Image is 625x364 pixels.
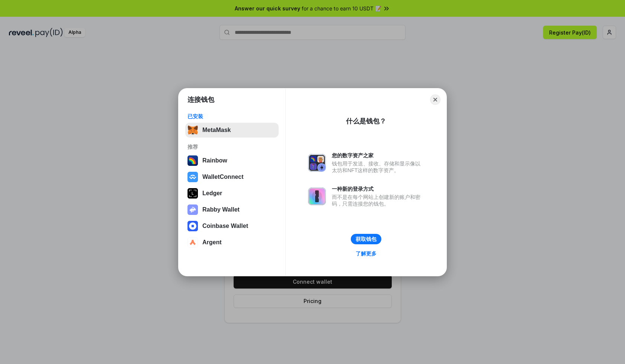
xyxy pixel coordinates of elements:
[185,186,279,201] button: Ledger
[351,234,381,244] button: 获取钱包
[187,172,198,182] img: svg+xml,%3Csvg%20width%3D%2228%22%20height%3D%2228%22%20viewBox%3D%220%200%2028%2028%22%20fill%3D...
[185,219,279,233] button: Coinbase Wallet
[202,206,240,213] div: Rabby Wallet
[187,95,214,104] h1: 连接钱包
[332,186,424,192] div: 一种新的登录方式
[308,154,326,172] img: svg+xml,%3Csvg%20xmlns%3D%22http%3A%2F%2Fwww.w3.org%2F2000%2Fsvg%22%20fill%3D%22none%22%20viewBox...
[187,113,276,120] div: 已安装
[187,125,198,135] img: svg+xml,%3Csvg%20fill%3D%22none%22%20height%3D%2233%22%20viewBox%3D%220%200%2035%2033%22%20width%...
[202,190,222,197] div: Ledger
[332,194,424,207] div: 而不是在每个网站上创建新的账户和密码，只需连接您的钱包。
[187,188,198,199] img: svg+xml,%3Csvg%20xmlns%3D%22http%3A%2F%2Fwww.w3.org%2F2000%2Fsvg%22%20width%3D%2228%22%20height%3...
[185,153,279,168] button: Rainbow
[202,174,244,180] div: WalletConnect
[346,117,386,126] div: 什么是钱包？
[187,144,276,150] div: 推荐
[202,223,248,229] div: Coinbase Wallet
[185,235,279,250] button: Argent
[185,202,279,217] button: Rabby Wallet
[187,237,198,248] img: svg+xml,%3Csvg%20width%3D%2228%22%20height%3D%2228%22%20viewBox%3D%220%200%2028%2028%22%20fill%3D...
[351,249,381,258] a: 了解更多
[187,155,198,166] img: svg+xml,%3Csvg%20width%3D%22120%22%20height%3D%22120%22%20viewBox%3D%220%200%20120%20120%22%20fil...
[356,236,376,242] div: 获取钱包
[332,160,424,174] div: 钱包用于发送、接收、存储和显示像以太坊和NFT这样的数字资产。
[430,94,440,105] button: Close
[332,152,424,159] div: 您的数字资产之家
[308,187,326,205] img: svg+xml,%3Csvg%20xmlns%3D%22http%3A%2F%2Fwww.w3.org%2F2000%2Fsvg%22%20fill%3D%22none%22%20viewBox...
[356,250,376,257] div: 了解更多
[185,123,279,138] button: MetaMask
[187,204,198,215] img: svg+xml,%3Csvg%20xmlns%3D%22http%3A%2F%2Fwww.w3.org%2F2000%2Fsvg%22%20fill%3D%22none%22%20viewBox...
[202,127,231,133] div: MetaMask
[202,157,227,164] div: Rainbow
[185,170,279,184] button: WalletConnect
[202,239,222,246] div: Argent
[187,221,198,231] img: svg+xml,%3Csvg%20width%3D%2228%22%20height%3D%2228%22%20viewBox%3D%220%200%2028%2028%22%20fill%3D...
